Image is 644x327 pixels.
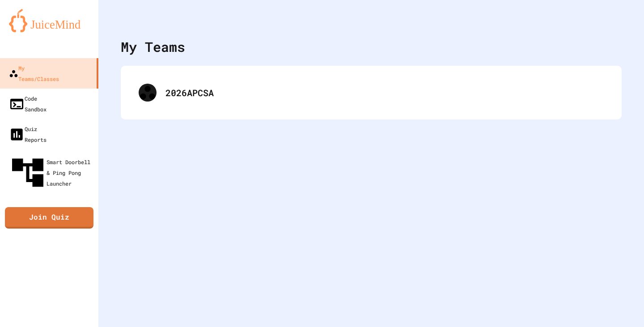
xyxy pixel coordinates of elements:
[165,86,604,99] div: 2026APCSA
[9,123,47,145] div: Quiz Reports
[9,93,47,115] div: Code Sandbox
[9,9,89,32] img: logo-orange.svg
[5,207,93,229] a: Join Quiz
[121,37,185,57] div: My Teams
[9,63,59,84] div: My Teams/Classes
[9,154,95,191] div: Smart Doorbell & Ping Pong Launcher
[130,75,613,110] div: 2026APCSA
